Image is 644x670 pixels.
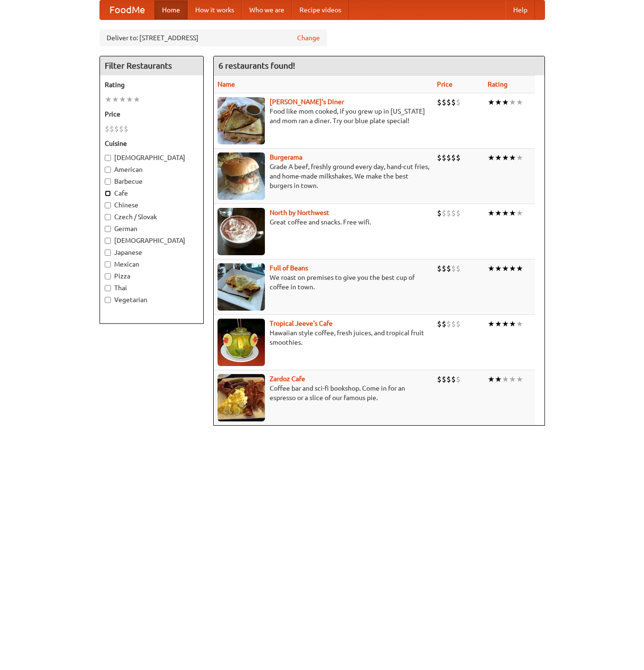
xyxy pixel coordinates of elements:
[488,80,508,88] a: Rating
[446,374,451,384] li: $
[446,97,451,107] li: $
[105,238,111,244] input: [DEMOGRAPHIC_DATA]
[451,152,456,163] li: $
[509,208,516,218] li: ★
[218,217,429,227] p: Great coffee and snacks. Free wifi.
[488,152,495,163] li: ★
[442,208,446,218] li: $
[124,124,128,134] li: $
[502,319,509,329] li: ★
[270,209,329,216] a: North by Northwest
[105,153,199,162] label: [DEMOGRAPHIC_DATA]
[502,208,509,218] li: ★
[218,273,429,292] p: We roast on premises to give you the best cup of coffee in town.
[451,374,456,384] li: $
[105,165,199,174] label: American
[218,263,265,311] img: beans.jpg
[509,97,516,107] li: ★
[437,97,442,107] li: $
[437,263,442,274] li: $
[509,319,516,329] li: ★
[446,263,451,274] li: $
[456,152,461,163] li: $
[502,152,509,163] li: ★
[100,29,327,46] div: Deliver to: [STREET_ADDRESS]
[488,319,495,329] li: ★
[495,97,502,107] li: ★
[114,124,119,134] li: $
[218,61,295,70] ng-pluralize: 6 restaurants found!
[509,263,516,274] li: ★
[133,94,140,105] li: ★
[451,97,456,107] li: $
[456,208,461,218] li: $
[292,0,349,19] a: Recipe videos
[270,153,302,161] a: Burgerama
[119,94,126,105] li: ★
[506,0,535,19] a: Help
[218,162,429,190] p: Grade A beef, freshly ground every day, hand-cut fries, and home-made milkshakes. We make the bes...
[109,124,114,134] li: $
[502,263,509,274] li: ★
[126,94,133,105] li: ★
[446,319,451,329] li: $
[105,155,111,161] input: [DEMOGRAPHIC_DATA]
[105,236,199,245] label: [DEMOGRAPHIC_DATA]
[105,190,111,197] input: Cafe
[488,374,495,384] li: ★
[218,107,429,125] p: Food like mom cooked, if you grew up in [US_STATE] and mom ran a diner. Try our blue plate special!
[516,97,523,107] li: ★
[516,374,523,384] li: ★
[105,250,111,256] input: Japanese
[297,33,320,43] a: Change
[451,263,456,274] li: $
[270,264,308,272] a: Full of Beans
[516,319,523,329] li: ★
[488,208,495,218] li: ★
[105,80,199,89] h5: Rating
[270,320,333,327] a: Tropical Jeeve's Cafe
[105,248,199,257] label: Japanese
[105,295,199,304] label: Vegetarian
[442,319,446,329] li: $
[270,375,305,383] b: Zardoz Cafe
[105,94,112,105] li: ★
[451,319,456,329] li: $
[105,188,199,198] label: Cafe
[105,200,199,210] label: Chinese
[495,319,502,329] li: ★
[456,319,461,329] li: $
[105,124,109,134] li: $
[516,152,523,163] li: ★
[105,226,111,232] input: German
[112,94,119,105] li: ★
[437,80,453,88] a: Price
[218,80,235,88] a: Name
[437,152,442,163] li: $
[488,97,495,107] li: ★
[218,328,429,347] p: Hawaiian style coffee, fresh juices, and tropical fruit smoothies.
[105,297,111,303] input: Vegetarian
[105,139,199,148] h5: Cuisine
[442,263,446,274] li: $
[154,0,188,19] a: Home
[488,263,495,274] li: ★
[495,263,502,274] li: ★
[105,177,199,186] label: Barbecue
[105,167,111,173] input: American
[270,98,344,106] a: [PERSON_NAME]'s Diner
[105,212,199,222] label: Czech / Slovak
[446,152,451,163] li: $
[442,152,446,163] li: $
[218,208,265,255] img: north.jpg
[188,0,242,19] a: How it works
[516,263,523,274] li: ★
[509,374,516,384] li: ★
[442,97,446,107] li: $
[218,97,265,144] img: sallys.jpg
[105,271,199,281] label: Pizza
